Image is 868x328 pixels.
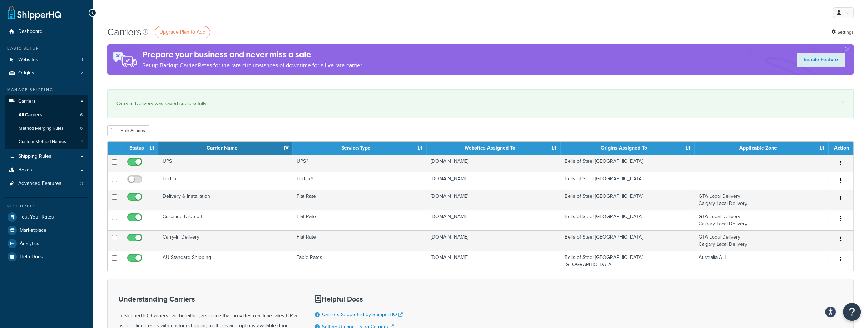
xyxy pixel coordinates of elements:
span: Boxes [18,167,32,173]
li: Method Merging Rules [5,122,88,135]
a: Method Merging Rules 0 [5,122,88,135]
td: Flat Rate [292,230,426,251]
span: Help Docs [20,254,43,260]
td: Carry-in Delivery [158,230,292,251]
li: Custom Method Names [5,135,88,148]
th: Carrier Name: activate to sort column ascending [158,142,292,155]
a: Test Your Rates [5,211,88,224]
th: Service/Type: activate to sort column ascending [292,142,426,155]
span: 3 [80,181,83,187]
a: Settings [831,27,854,37]
td: [DOMAIN_NAME] [426,210,560,230]
td: FedEx [158,172,292,190]
td: GTA Local Delivery Calgary Lacal Delivery [694,230,828,251]
a: Upgrade Plan to Add [155,26,210,38]
td: Bells of Steel [GEOGRAPHIC_DATA] [560,190,694,210]
th: Applicable Zone: activate to sort column ascending [694,142,828,155]
span: Analytics [20,241,39,247]
td: UPS® [292,155,426,172]
th: Origins Assigned To: activate to sort column ascending [560,142,694,155]
li: All Carriers [5,108,88,122]
td: [DOMAIN_NAME] [426,190,560,210]
td: [DOMAIN_NAME] [426,251,560,271]
a: Custom Method Names 1 [5,135,88,148]
a: Boxes [5,163,88,177]
td: [DOMAIN_NAME] [426,230,560,251]
li: Advanced Features [5,177,88,190]
td: Bells of Steel [GEOGRAPHIC_DATA] [560,210,694,230]
a: Shipping Rules [5,150,88,163]
a: Carriers Supported by ShipperHQ [322,311,403,318]
li: Origins [5,67,88,80]
span: Upgrade Plan to Add [159,28,205,36]
span: Method Merging Rules [19,126,64,132]
td: Flat Rate [292,190,426,210]
td: Bells of Steel [GEOGRAPHIC_DATA] [560,172,694,190]
td: [DOMAIN_NAME] [426,172,560,190]
span: Websites [18,57,38,63]
button: Bulk Actions [107,125,149,136]
td: [DOMAIN_NAME] [426,155,560,172]
td: AU Standard Shipping [158,251,292,271]
a: Advanced Features 3 [5,177,88,190]
li: Websites [5,53,88,67]
td: UPS [158,155,292,172]
h3: Understanding Carriers [118,295,297,303]
img: ad-rules-rateshop-fe6ec290ccb7230408bd80ed9643f0289d75e0ffd9eb532fc0e269fcd187b520.png [107,44,142,75]
td: Bells of Steel [GEOGRAPHIC_DATA] [GEOGRAPHIC_DATA] [560,251,694,271]
td: Curbside Drop-off [158,210,292,230]
td: GTA Local Delivery Calgary Lacal Delivery [694,190,828,210]
h3: Helpful Docs [315,295,408,303]
button: Open Resource Center [843,303,861,321]
span: 6 [80,112,83,118]
a: Enable Feature [797,53,845,67]
td: Delivery & Installation [158,190,292,210]
span: 2 [80,70,83,76]
td: GTA Local Delivery Calgary Lacal Delivery [694,210,828,230]
div: Carry-in Delivery was saved successfully [116,99,844,109]
a: × [842,99,844,104]
span: 0 [80,126,83,132]
th: Action [828,142,853,155]
div: Resources [5,203,88,209]
a: ShipperHQ Home [8,5,61,20]
td: Australia ALL [694,251,828,271]
td: Bells of Steel [GEOGRAPHIC_DATA] [560,155,694,172]
span: Test Your Rates [20,214,54,220]
span: 1 [81,139,83,145]
a: Origins 2 [5,67,88,80]
a: Carriers [5,95,88,108]
span: Shipping Rules [18,153,51,160]
a: Analytics [5,237,88,250]
div: Manage Shipping [5,87,88,93]
li: Carriers [5,95,88,149]
td: Bells of Steel [GEOGRAPHIC_DATA] [560,230,694,251]
a: Marketplace [5,224,88,237]
p: Set up Backup Carrier Rates for the rare circumstances of downtime for a live rate carrier. [142,60,363,70]
span: Carriers [18,98,36,104]
td: FedEx® [292,172,426,190]
span: Custom Method Names [19,139,66,145]
th: Status: activate to sort column ascending [121,142,158,155]
a: Help Docs [5,250,88,263]
h4: Prepare your business and never miss a sale [142,49,363,60]
span: Advanced Features [18,181,61,187]
span: Dashboard [18,29,43,35]
span: 1 [81,57,83,63]
th: Websites Assigned To: activate to sort column ascending [426,142,560,155]
a: Dashboard [5,25,88,38]
td: Table Rates [292,251,426,271]
a: All Carriers 6 [5,108,88,122]
span: All Carriers [19,112,42,118]
div: Basic Setup [5,45,88,52]
span: Origins [18,70,34,76]
h1: Carriers [107,25,142,39]
a: Websites 1 [5,53,88,67]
